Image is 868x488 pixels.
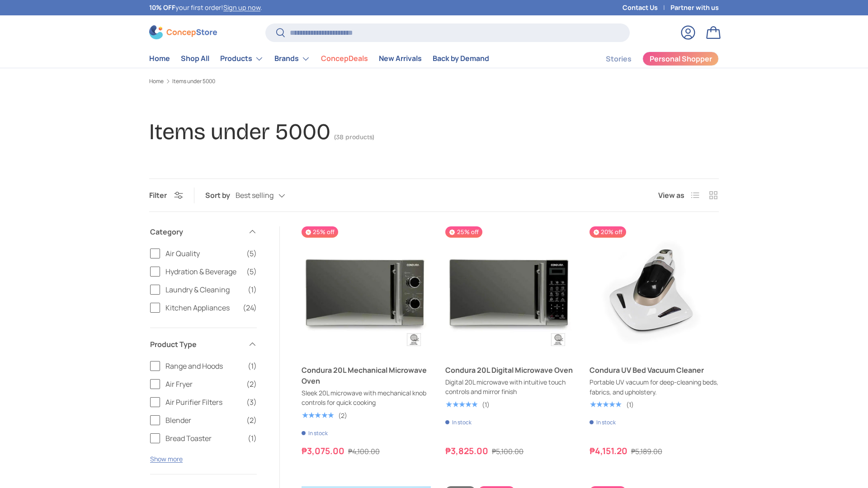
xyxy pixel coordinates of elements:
span: Hydration & Beverage [165,266,241,277]
a: Personal Shopper [642,52,719,66]
span: Bread Toaster [165,433,242,444]
span: Laundry & Cleaning [165,284,242,295]
a: Products [220,50,264,68]
span: (1) [248,361,257,371]
summary: Product Type [150,328,257,361]
span: Blender [165,415,241,426]
nav: Primary [149,50,489,68]
span: Air Fryer [165,379,241,389]
span: Air Purifier Filters [165,397,241,408]
button: Show more [150,455,183,463]
a: Condura 20L Digital Microwave Oven [445,365,575,375]
span: 25% off [302,226,338,238]
nav: Secondary [584,50,719,68]
span: View as [658,190,684,201]
summary: Category [150,216,257,248]
a: Stories [606,50,632,68]
span: 25% off [445,226,482,238]
a: Brands [274,50,310,68]
a: Shop All [181,50,209,67]
span: (2) [246,379,257,389]
span: Best selling [236,191,274,200]
h1: Items under 5000 [149,118,330,145]
a: Home [149,50,170,67]
a: Condura 20L Digital Microwave Oven [445,226,575,356]
span: (2) [246,415,257,426]
span: 20% off [590,226,626,238]
a: Items under 5000 [172,79,215,84]
span: Category [150,226,242,237]
p: your first order! . [149,3,262,13]
span: Range and Hoods [165,361,242,371]
a: Condura UV Bed Vacuum Cleaner [590,226,719,356]
label: Sort by [205,190,236,201]
span: Filter [149,190,167,200]
span: (1) [248,433,257,444]
span: (3) [246,397,257,408]
span: (1) [248,284,257,295]
a: Partner with us [670,3,719,13]
strong: 10% OFF [149,3,175,12]
a: Condura 20L Mechanical Microwave Oven [302,365,431,386]
button: Best selling [236,188,303,204]
nav: Breadcrumbs [149,77,719,85]
button: Filter [149,190,183,200]
span: (24) [243,302,257,313]
a: Sign up now [223,3,260,12]
a: Condura UV Bed Vacuum Cleaner [590,365,719,375]
span: (5) [246,248,257,259]
a: Home [149,79,164,84]
a: Back by Demand [433,50,489,67]
a: ConcepDeals [321,50,368,67]
img: ConcepStore [149,25,217,39]
span: Product Type [150,339,242,350]
span: Personal Shopper [650,55,712,62]
span: Kitchen Appliances [165,302,237,313]
span: (5) [246,266,257,277]
span: Air Quality [165,248,241,259]
a: Condura 20L Mechanical Microwave Oven [302,226,431,356]
span: (38 products) [334,133,374,141]
a: Contact Us [623,3,670,13]
summary: Brands [269,50,316,68]
a: New Arrivals [379,50,422,67]
summary: Products [215,50,269,68]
